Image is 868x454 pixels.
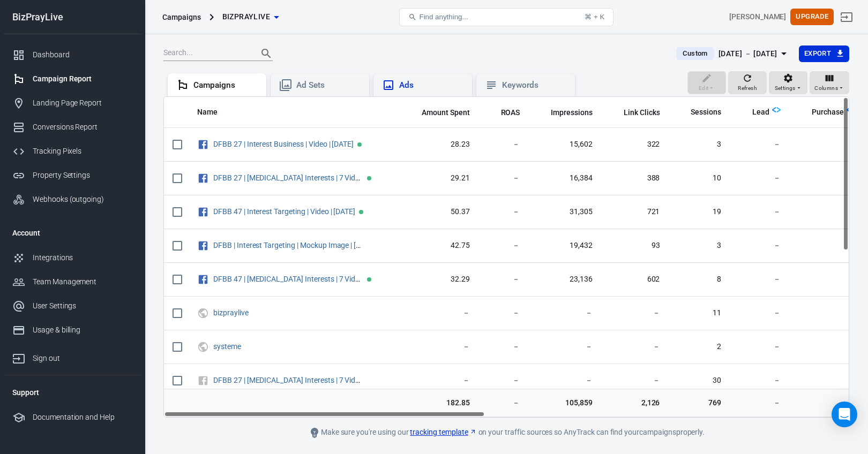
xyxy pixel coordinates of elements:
[738,274,781,285] span: －
[487,308,520,319] span: －
[537,274,593,285] span: 23,136
[798,240,855,251] span: －
[162,12,201,22] div: Campaigns
[197,172,209,185] svg: Facebook Ads
[677,397,721,408] span: 769
[487,342,520,352] span: －
[551,108,593,118] span: Impressions
[798,107,844,118] span: Purchase
[4,139,141,163] a: Tracking Pixels
[537,397,593,408] span: 105,859
[798,375,855,386] span: －
[4,318,141,342] a: Usage & billing
[487,375,520,386] span: －
[33,122,132,133] div: Conversions Report
[610,173,660,184] span: 388
[677,139,721,150] span: 3
[738,173,781,184] span: －
[728,71,767,95] button: Refresh
[738,342,781,352] span: －
[610,342,660,352] span: －
[399,80,463,91] div: Ads
[537,173,593,184] span: 16,384
[668,45,798,63] button: Custom[DATE] － [DATE]
[501,106,520,119] span: The total return on ad spend
[814,84,838,93] span: Columns
[33,194,132,205] div: Webhooks (outgoing)
[213,208,357,215] span: DFBB 47 | Interest Targeting | Video | 8/12/25
[677,308,721,319] span: 11
[738,308,781,319] span: －
[408,106,470,119] span: The estimated total amount of money you've spent on your campaign, ad set or ad during its schedule.
[772,105,781,114] img: Logo
[4,246,141,270] a: Integrations
[197,340,209,353] svg: UTM & Web Traffic
[677,173,721,184] span: 10
[537,375,593,386] span: －
[213,207,355,216] a: DFBB 47 | Interest Targeting | Video | [DATE]
[729,11,786,22] div: Account id: 0q2gjieR
[487,173,520,184] span: －
[624,106,660,119] span: The number of clicks on links within the ad that led to advertiser-specified destinations
[213,275,394,283] a: DFBB 47 | [MEDICAL_DATA] Interests | 7 Videos | [DATE]
[213,173,394,182] a: DFBB 27 | [MEDICAL_DATA] Interests | 7 Videos | [DATE]
[213,308,249,317] a: bizpraylive
[610,139,660,150] span: 322
[610,308,660,319] span: －
[33,170,132,181] div: Property Settings
[197,107,218,118] span: Name
[213,140,355,148] span: DFBB 27 | Interest Business | Video | 8/13/25
[610,274,660,285] span: 602
[487,106,520,119] span: The total return on ad spend
[422,106,470,119] span: The estimated total amount of money you've spent on your campaign, ad set or ad during its schedule.
[487,207,520,217] span: －
[691,107,721,118] span: Sessions
[197,206,209,218] svg: Facebook Ads
[487,139,520,150] span: －
[33,146,132,157] div: Tracking Pixels
[752,107,769,118] span: Lead
[213,241,365,249] span: DFBB | Interest Targeting | Mockup Image | 8/12/25
[585,13,604,21] div: ⌘ + K
[408,375,470,386] span: －
[4,342,141,370] a: Sign out
[4,187,141,211] a: Webhooks (outgoing)
[253,41,279,66] button: Search
[4,294,141,318] a: User Settings
[213,376,365,384] span: DFBB 27 | ADHD Interests | 7 Videos | 8/13/25 / cpc / facebook
[610,106,660,119] span: The number of clicks on links within the ad that led to advertiser-specified destinations
[798,308,855,319] span: －
[222,10,270,24] span: BizPrayLive
[847,105,855,114] img: Logo
[738,107,769,118] span: Lead
[677,274,721,285] span: 8
[213,342,241,351] a: systeme
[537,308,593,319] span: －
[537,240,593,251] span: 19,432
[197,307,209,320] svg: UTM & Web Traffic
[624,108,660,118] span: Link Clicks
[33,300,132,312] div: User Settings
[738,375,781,386] span: －
[213,174,365,181] span: DFBB 27 | ADHD Interests | 7 Videos | 8/13/25
[197,374,209,387] svg: Unknown Facebook
[213,376,449,384] a: DFBB 27 | [MEDICAL_DATA] Interests | 7 Videos | [DATE] / cpc / facebook
[33,412,132,423] div: Documentation and Help
[487,274,520,285] span: －
[218,7,283,27] button: BizPrayLive
[408,173,470,184] span: 29.21
[33,73,132,85] div: Campaign Report
[213,275,365,283] span: DFBB 47 | ADHD Interests | 7 Videos | 8/13/25
[4,380,141,405] li: Support
[4,220,141,246] li: Account
[197,239,209,252] svg: Facebook Ads
[213,241,376,249] a: DFBB | Interest Targeting | Mockup Image | [DATE]
[487,240,520,251] span: －
[501,108,520,118] span: ROAS
[4,12,141,22] div: BizPrayLive
[408,397,470,408] span: 182.85
[798,139,855,150] span: －
[213,309,250,316] span: bizpraylive
[213,140,354,148] a: DFBB 27 | Interest Business | Video | [DATE]
[537,342,593,352] span: －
